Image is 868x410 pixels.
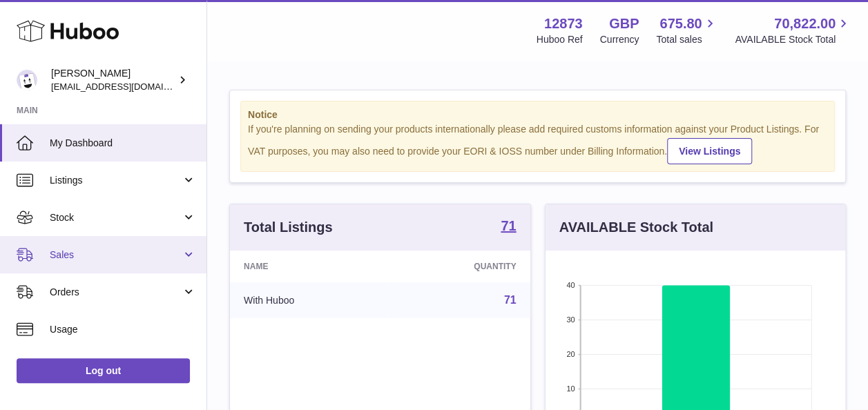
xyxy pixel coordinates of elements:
[656,33,717,46] span: Total sales
[501,219,516,233] strong: 71
[248,123,827,164] div: If you're planning on sending your products internationally please add required customs informati...
[566,281,575,289] text: 40
[230,282,388,318] td: With Huboo
[230,251,388,282] th: Name
[735,14,851,46] a: 70,822.00 AVAILABLE Stock Total
[537,33,583,46] div: Huboo Ref
[501,219,516,235] a: 71
[17,70,37,90] img: tikhon.oleinikov@sleepandglow.com
[248,108,827,121] strong: Notice
[544,14,583,33] strong: 12873
[388,251,530,282] th: Quantity
[656,14,717,46] a: 675.80 Total sales
[774,14,836,33] span: 70,822.00
[50,248,182,262] span: Sales
[50,211,182,224] span: Stock
[566,350,575,358] text: 20
[50,174,182,187] span: Listings
[51,81,203,92] span: [EMAIL_ADDRESS][DOMAIN_NAME]
[51,67,175,93] div: [PERSON_NAME]
[244,218,333,237] h3: Total Listings
[566,384,575,393] text: 10
[566,315,575,324] text: 30
[667,138,752,164] a: View Listings
[50,137,196,150] span: My Dashboard
[559,218,713,237] h3: AVAILABLE Stock Total
[609,14,639,33] strong: GBP
[600,33,639,46] div: Currency
[50,323,196,336] span: Usage
[659,14,702,33] span: 675.80
[50,286,182,299] span: Orders
[17,358,190,383] a: Log out
[735,33,851,46] span: AVAILABLE Stock Total
[504,294,517,306] a: 71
